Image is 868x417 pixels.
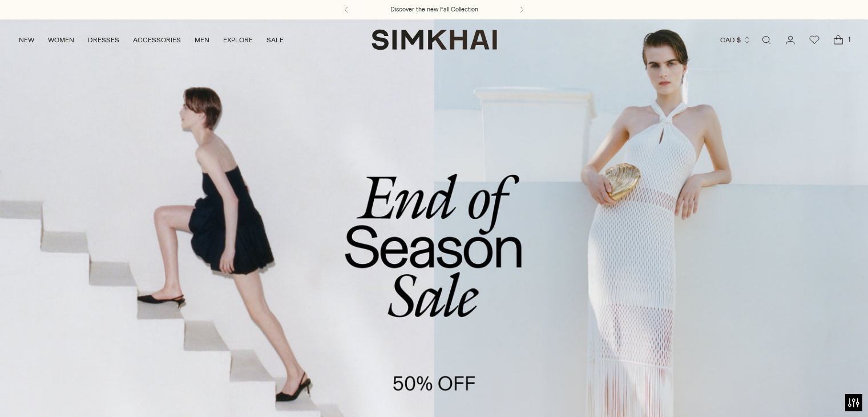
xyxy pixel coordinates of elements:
[755,29,778,51] a: Open search modal
[779,29,802,51] a: Go to the account page
[195,27,209,53] a: MEN
[48,27,74,53] a: WOMEN
[133,27,181,53] a: ACCESSORIES
[390,5,478,14] a: Discover the new Fall Collection
[19,27,34,53] a: NEW
[223,27,253,53] a: EXPLORE
[720,27,751,53] button: CAD $
[267,27,284,53] a: SALE
[844,34,854,45] span: 1
[803,29,826,51] a: Wishlist
[372,29,497,51] a: SIMKHAI
[88,27,119,53] a: DRESSES
[827,29,850,51] a: Open cart modal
